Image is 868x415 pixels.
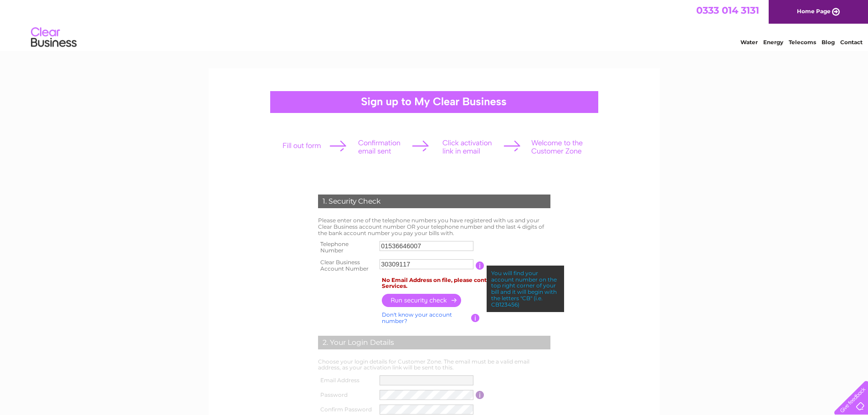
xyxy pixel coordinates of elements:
[696,5,759,16] a: 0333 014 3131
[822,39,835,46] a: Blog
[763,39,783,46] a: Energy
[316,238,378,256] th: Telephone Number
[318,336,550,349] div: 2. Your Login Details
[219,5,650,44] div: Clear Business is a trading name of Verastar Limited (registered in [GEOGRAPHIC_DATA] No. 3667643...
[316,373,378,388] th: Email Address
[316,215,553,238] td: Please enter one of the telephone numbers you have registered with us and your Clear Business acc...
[740,39,758,46] a: Water
[318,195,550,208] div: 1. Security Check
[476,391,484,399] input: Information
[476,261,484,270] input: Information
[316,256,378,275] th: Clear Business Account Number
[487,266,564,313] div: You will find your account number on the top right corner of your bill and it will begin with the...
[382,311,452,324] a: Don't know your account number?
[316,388,378,402] th: Password
[380,275,553,292] td: No Email Address on file, please contact Customer Services.
[789,39,816,46] a: Telecoms
[316,356,553,374] td: Choose your login details for Customer Zone. The email must be a valid email address, as your act...
[31,24,77,51] img: logo.png
[471,314,480,322] input: Information
[840,39,863,46] a: Contact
